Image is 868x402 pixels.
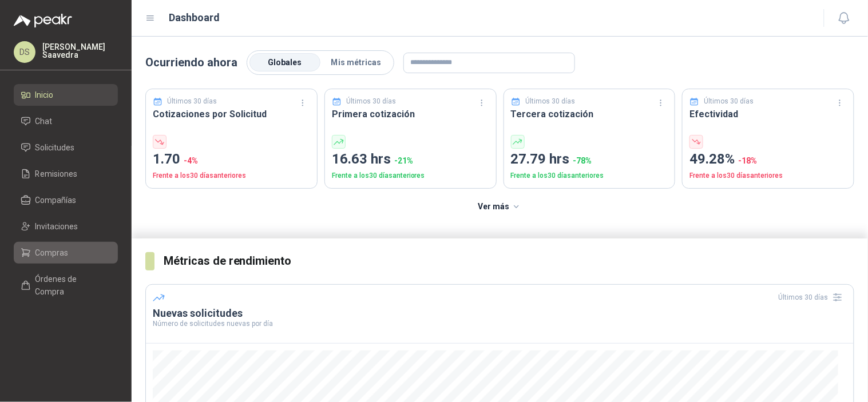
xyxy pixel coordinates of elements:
[779,288,847,307] div: Últimos 30 días
[35,273,107,298] span: Órdenes de Compra
[14,163,118,185] a: Remisiones
[14,189,118,211] a: Compañías
[346,96,396,107] p: Últimos 30 días
[704,96,754,107] p: Últimos 30 días
[153,170,310,181] p: Frente a los 30 días anteriores
[14,137,118,158] a: Solicitudes
[35,220,78,233] span: Invitaciones
[511,107,668,121] h3: Tercera cotización
[169,10,220,26] h1: Dashboard
[689,149,847,170] p: 49.28%
[35,168,78,180] span: Remisiones
[153,149,310,170] p: 1.70
[573,156,592,165] span: -78 %
[153,107,310,121] h3: Cotizaciones por Solicitud
[14,268,118,303] a: Órdenes de Compra
[332,107,489,121] h3: Primera cotización
[332,170,489,181] p: Frente a los 30 días anteriores
[14,110,118,132] a: Chat
[184,156,198,165] span: -4 %
[525,96,575,107] p: Últimos 30 días
[511,149,668,170] p: 27.79 hrs
[153,307,847,320] h3: Nuevas solicitudes
[268,58,302,67] span: Globales
[14,41,35,63] div: DS
[35,194,77,206] span: Compañías
[35,115,53,128] span: Chat
[394,156,413,165] span: -21 %
[35,246,69,259] span: Compras
[471,196,528,218] button: Ver más
[14,14,72,27] img: Logo peakr
[511,170,668,181] p: Frente a los 30 días anteriores
[14,84,118,106] a: Inicio
[14,216,118,237] a: Invitaciones
[331,58,381,67] span: Mis métricas
[35,141,75,154] span: Solicitudes
[738,156,757,165] span: -18 %
[168,96,217,107] p: Últimos 30 días
[42,43,118,59] p: [PERSON_NAME] Saavedra
[14,242,118,264] a: Compras
[689,107,847,121] h3: Efectividad
[689,170,847,181] p: Frente a los 30 días anteriores
[35,89,54,101] span: Inicio
[332,149,489,170] p: 16.63 hrs
[164,252,854,270] h3: Métricas de rendimiento
[153,320,847,327] p: Número de solicitudes nuevas por día
[145,54,237,71] p: Ocurriendo ahora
